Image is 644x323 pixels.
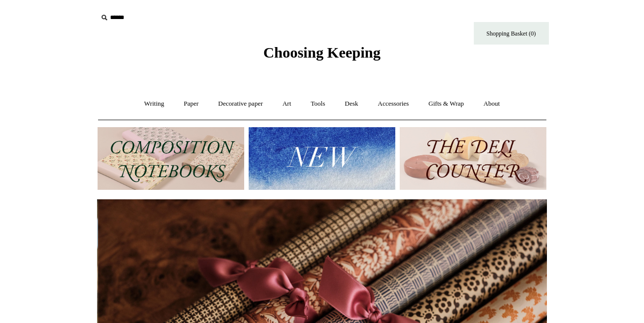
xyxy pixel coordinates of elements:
a: Paper [175,91,208,117]
img: 202302 Composition ledgers.jpg__PID:69722ee6-fa44-49dd-a067-31375e5d54ec [98,127,244,190]
a: Decorative paper [209,91,272,117]
a: Gifts & Wrap [419,91,473,117]
a: Desk [336,91,367,117]
a: About [474,91,509,117]
a: Tools [302,91,334,117]
a: Accessories [369,91,418,117]
span: Choosing Keeping [263,44,380,61]
img: New.jpg__PID:f73bdf93-380a-4a35-bcfe-7823039498e1 [249,127,395,190]
a: Choosing Keeping [263,52,380,59]
img: The Deli Counter [400,127,546,190]
a: Shopping Basket (0) [474,22,549,45]
a: Art [274,91,300,117]
a: Writing [135,91,173,117]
